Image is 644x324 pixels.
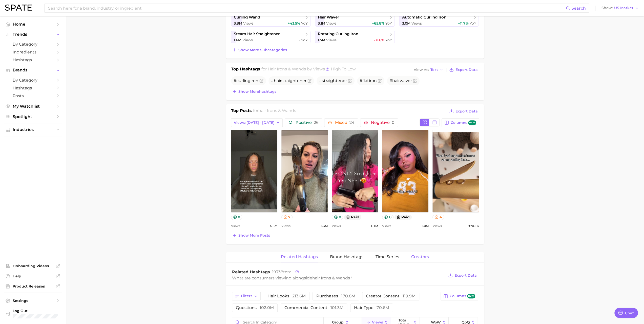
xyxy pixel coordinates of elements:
a: curling wand3.8m Views+43.5% YoY [231,14,311,27]
span: Product Releases [13,284,53,289]
span: YoY [301,21,308,26]
span: Creators [411,255,429,259]
a: Posts [4,92,62,100]
span: -31.6% [374,38,384,42]
span: Time Series [376,255,399,259]
span: Industries [13,127,53,132]
span: Onboarding Videos [13,264,53,268]
span: 119.9m [403,294,416,298]
span: new [467,294,475,299]
span: Views [382,223,391,229]
span: hair [274,78,281,83]
span: hair looks [267,294,306,298]
button: 7 [281,215,293,220]
span: Trends [13,32,53,37]
span: Views [243,21,254,26]
span: 0 [391,120,394,125]
a: Help [4,272,62,280]
button: 8 [231,215,242,220]
span: YoY [301,38,308,42]
button: Flag as miscategorized or irrelevant [259,79,263,83]
button: Views: [DATE] - [DATE] [231,118,283,127]
span: Views [432,223,442,229]
span: Brand Hashtags [330,255,363,259]
span: Export Data [454,273,477,278]
span: US Market [614,7,633,9]
h1: Top Hashtags [231,66,260,73]
span: Columns [450,120,476,125]
button: paid [394,215,412,220]
span: 70.6m [377,305,389,310]
h1: Top Posts [231,108,252,115]
button: Flag as miscategorized or irrelevant [378,79,382,83]
span: Export Data [455,109,478,113]
button: Show more subcategories [231,46,288,53]
a: Settings [4,297,62,304]
button: Show more posts [231,232,271,239]
h2: for by Views [261,66,356,73]
a: Hashtags [4,84,62,92]
span: Views [231,223,240,229]
a: Onboarding Videos [4,262,62,270]
span: #curlingiron [234,78,258,83]
span: Home [13,22,53,27]
button: 8 [382,215,393,220]
span: Export Data [455,68,478,72]
button: Trends [4,31,62,38]
a: My Watchlist [4,102,62,110]
span: Log Out [13,309,58,313]
span: Ingredients [13,50,53,54]
span: Show more hashtags [238,89,276,94]
span: 1.3m [320,223,328,229]
a: automatic curling iron3.0m Views+11.7% YoY [399,14,479,27]
span: automatic curling iron [402,15,446,20]
button: Export Data [448,66,479,73]
span: Views: [DATE] - [DATE] [234,121,275,125]
span: hair irons & wands [258,108,296,113]
span: creator content [366,294,416,298]
span: rotating curling iron [318,32,358,36]
span: 3.8m [234,21,242,26]
span: Related Hashtags [281,255,318,259]
span: # waver [389,78,412,83]
a: Product Releases [4,282,62,290]
span: 1.0m [421,223,428,229]
span: 3.1m [318,21,325,26]
span: hair type [354,306,389,310]
div: What are consumers viewing alongside ? [232,275,445,281]
span: 3.0m [402,21,410,26]
span: curling wand [234,15,260,20]
span: #flatiron [360,78,377,83]
span: Show more subcategories [238,48,287,52]
span: 4.5m [270,223,277,229]
span: - [299,38,300,42]
button: Industries [4,126,62,134]
span: Views [242,38,253,42]
a: hair waver3.1m Views+65.8% YoY [315,14,395,27]
span: 1.1m [370,223,378,229]
span: 24 [349,120,354,125]
span: steam hair straightener [234,32,280,36]
span: Related Hashtags [232,270,270,274]
span: Filters [241,294,252,298]
input: Search here for a brand, industry, or ingredient [48,4,566,12]
span: Settings [13,298,53,303]
span: 19738 [272,270,283,274]
span: new [468,120,476,125]
span: Text [430,68,438,71]
span: Views [326,21,337,26]
span: 170.8m [341,294,355,298]
span: Brands [13,68,53,72]
span: Views [411,21,422,26]
span: hair irons & wands [312,276,350,280]
a: Log out. Currently logged in with e-mail pryan@sharkninja.com. [4,307,62,320]
a: Hashtags [4,56,62,64]
span: Hashtags [13,86,53,90]
span: YoY [469,21,476,26]
span: 102.0m [260,305,274,310]
span: hair irons & wands [268,67,306,71]
span: by Category [13,42,53,47]
span: # straightener [271,78,306,83]
button: Brands [4,66,62,74]
span: Negative [371,121,394,125]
